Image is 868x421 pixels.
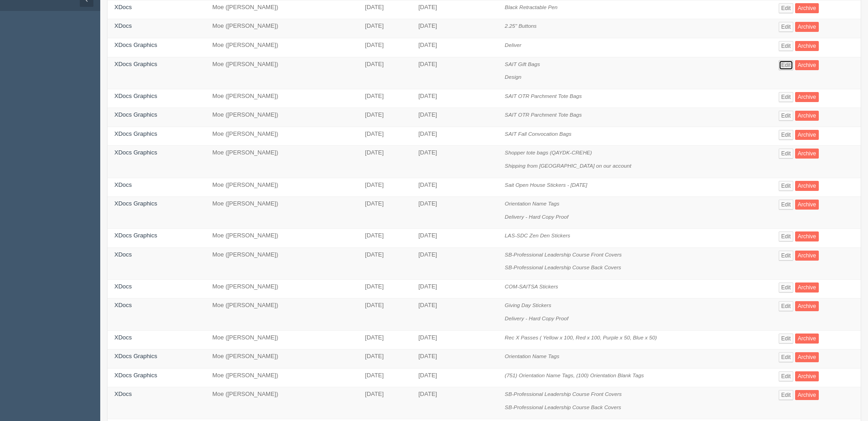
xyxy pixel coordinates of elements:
td: [DATE] [411,89,498,108]
a: XDocs Graphics [114,149,157,156]
i: SAIT Fall Convocation Bags [505,131,571,137]
i: Design [505,74,521,80]
td: [DATE] [358,146,411,178]
td: [DATE] [358,19,411,38]
a: Edit [779,352,794,362]
td: Moe ([PERSON_NAME]) [205,19,358,38]
a: XDocs Graphics [114,200,157,207]
a: Edit [779,200,794,210]
i: SB-Professional Leadership Course Back Covers [505,404,621,410]
td: [DATE] [411,387,498,419]
td: [DATE] [358,349,411,369]
td: [DATE] [358,279,411,298]
a: Archive [795,200,819,210]
td: [DATE] [358,368,411,387]
td: [DATE] [358,38,411,57]
td: [DATE] [358,387,411,419]
td: Moe ([PERSON_NAME]) [205,108,358,127]
i: (751) Orientation Name Tags, (100) Orientation Blank Tags [505,372,644,378]
a: Archive [795,60,819,70]
a: Archive [795,231,819,241]
td: [DATE] [411,57,498,89]
a: Archive [795,111,819,121]
a: Archive [795,334,819,344]
i: Rec X Passes ( Yellow x 100, Red x 100, Purple x 50, Blue x 50) [505,334,657,340]
td: [DATE] [411,349,498,369]
a: Edit [779,111,794,121]
a: Archive [795,282,819,293]
td: [DATE] [411,108,498,127]
a: Edit [779,301,794,311]
a: Archive [795,352,819,362]
td: Moe ([PERSON_NAME]) [205,349,358,369]
i: Delivery - Hard Copy Proof [505,315,569,321]
i: SB-Professional Leadership Course Front Covers [505,391,622,397]
td: [DATE] [411,197,498,229]
i: Shopper tote bags (QAYDK-CREHE) [505,149,592,155]
td: Moe ([PERSON_NAME]) [205,146,358,178]
td: Moe ([PERSON_NAME]) [205,330,358,349]
a: XDocs [114,283,132,290]
a: Archive [795,41,819,51]
td: [DATE] [411,279,498,298]
i: SB-Professional Leadership Course Front Covers [505,252,622,257]
a: XDocs [114,251,132,258]
td: [DATE] [411,146,498,178]
a: Archive [795,130,819,140]
i: Giving Day Stickers [505,302,551,308]
td: [DATE] [358,197,411,229]
i: SB-Professional Leadership Course Back Covers [505,264,621,270]
i: COM-SAITSA Stickers [505,283,558,289]
td: [DATE] [358,229,411,248]
a: Edit [779,3,794,13]
td: [DATE] [411,127,498,146]
a: XDocs Graphics [114,61,157,67]
td: Moe ([PERSON_NAME]) [205,89,358,108]
i: 2.25" Buttons [505,23,537,29]
td: [DATE] [358,89,411,108]
a: Archive [795,149,819,159]
a: Archive [795,181,819,191]
a: XDocs Graphics [114,372,157,379]
td: Moe ([PERSON_NAME]) [205,368,358,387]
td: [DATE] [411,368,498,387]
td: [DATE] [358,330,411,349]
td: [DATE] [358,108,411,127]
a: Edit [779,130,794,140]
td: Moe ([PERSON_NAME]) [205,387,358,419]
a: Edit [779,334,794,344]
i: Orientation Name Tags [505,200,560,206]
i: Black Retractable Pen [505,4,558,10]
a: Edit [779,282,794,293]
td: Moe ([PERSON_NAME]) [205,178,358,197]
a: Edit [779,181,794,191]
td: [DATE] [358,57,411,89]
i: Orientation Name Tags [505,353,560,359]
a: Edit [779,251,794,261]
a: Archive [795,3,819,13]
a: XDocs Graphics [114,130,157,137]
td: [DATE] [358,127,411,146]
td: Moe ([PERSON_NAME]) [205,298,358,330]
td: Moe ([PERSON_NAME]) [205,197,358,229]
a: Edit [779,92,794,102]
i: LAS-SDC Zen Den Stickers [505,232,570,238]
a: Archive [795,371,819,381]
a: Edit [779,22,794,32]
a: XDocs Graphics [114,92,157,99]
a: XDocs Graphics [114,41,157,48]
a: Edit [779,41,794,51]
i: Delivery - Hard Copy Proof [505,214,569,220]
a: XDocs Graphics [114,111,157,118]
a: Archive [795,22,819,32]
td: [DATE] [411,298,498,330]
td: [DATE] [411,178,498,197]
a: XDocs [114,181,132,188]
td: Moe ([PERSON_NAME]) [205,127,358,146]
a: Archive [795,390,819,400]
td: [DATE] [411,247,498,279]
td: [DATE] [411,330,498,349]
a: Edit [779,231,794,241]
i: Sait Open House Stickers - [DATE] [505,182,587,188]
a: Archive [795,251,819,261]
